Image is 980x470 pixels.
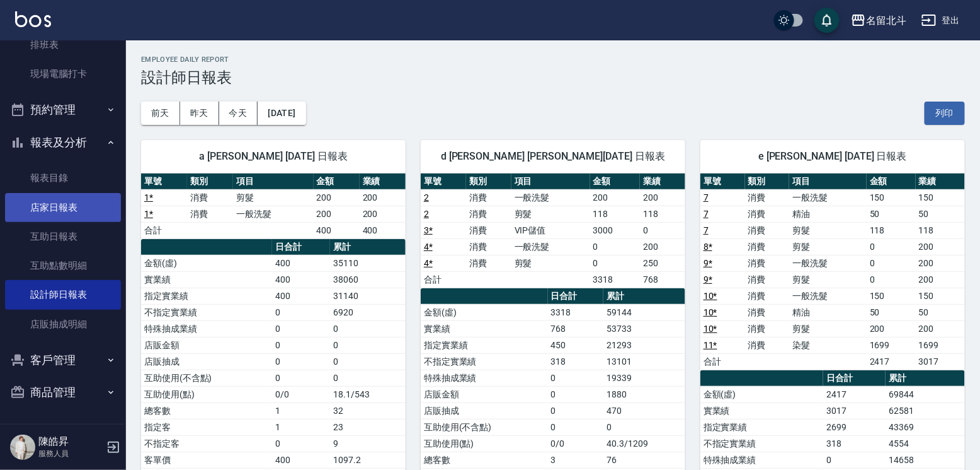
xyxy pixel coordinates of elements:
[421,419,548,435] td: 互助使用(不含點)
[5,193,121,222] a: 店家日報表
[745,288,790,304] td: 消費
[916,189,965,206] td: 150
[360,173,406,190] th: 業績
[219,102,258,125] button: 今天
[141,56,965,64] h2: Employee Daily Report
[330,402,406,419] td: 32
[916,271,965,288] td: 200
[511,189,590,206] td: 一般洗髮
[867,189,916,206] td: 150
[745,320,790,337] td: 消費
[823,419,886,435] td: 2699
[789,337,867,353] td: 染髮
[141,271,272,288] td: 實業績
[141,320,272,337] td: 特殊抽成業績
[272,255,330,271] td: 400
[141,173,406,239] table: a dense table
[704,192,709,203] a: 7
[548,435,604,452] td: 0/0
[233,206,313,222] td: 一般洗髮
[745,189,790,206] td: 消費
[5,126,121,159] button: 報表及分析
[330,288,406,304] td: 31140
[916,337,965,353] td: 1699
[141,353,272,370] td: 店販抽成
[640,173,685,190] th: 業績
[272,435,330,452] td: 0
[421,370,548,386] td: 特殊抽成業績
[814,8,840,33] button: save
[141,435,272,452] td: 不指定客
[141,337,272,353] td: 店販金額
[603,288,685,305] th: 累計
[745,206,790,222] td: 消費
[511,238,590,255] td: 一般洗髮
[700,353,745,370] td: 合計
[603,452,685,468] td: 76
[330,419,406,435] td: 23
[272,402,330,419] td: 1
[640,206,685,222] td: 118
[360,222,406,238] td: 400
[789,206,867,222] td: 精油
[916,255,965,271] td: 200
[590,271,640,288] td: 3318
[745,304,790,320] td: 消費
[5,310,121,339] a: 店販抽成明細
[823,452,886,468] td: 0
[603,370,685,386] td: 19339
[603,419,685,435] td: 0
[590,238,640,255] td: 0
[141,402,272,419] td: 總客數
[603,386,685,402] td: 1880
[15,11,51,27] img: Logo
[141,222,187,238] td: 合計
[421,402,548,419] td: 店販抽成
[867,255,916,271] td: 0
[272,419,330,435] td: 1
[511,206,590,222] td: 剪髮
[640,222,685,238] td: 0
[421,271,466,288] td: 合計
[590,255,640,271] td: 0
[745,255,790,271] td: 消費
[38,435,103,448] h5: 陳皓昇
[700,173,745,190] th: 單號
[603,304,685,320] td: 59144
[141,69,965,86] h3: 設計師日報表
[603,402,685,419] td: 470
[640,189,685,206] td: 200
[424,209,429,219] a: 2
[141,304,272,320] td: 不指定實業績
[330,386,406,402] td: 18.1/543
[187,189,233,206] td: 消費
[5,59,121,88] a: 現場電腦打卡
[330,370,406,386] td: 0
[715,150,950,163] span: e [PERSON_NAME] [DATE] 日報表
[548,386,604,402] td: 0
[916,320,965,337] td: 200
[916,288,965,304] td: 150
[511,173,590,190] th: 項目
[704,225,709,235] a: 7
[141,173,187,190] th: 單號
[272,353,330,370] td: 0
[5,30,121,59] a: 排班表
[314,173,360,190] th: 金額
[421,353,548,370] td: 不指定實業績
[867,173,916,190] th: 金額
[511,255,590,271] td: 剪髮
[141,370,272,386] td: 互助使用(不含點)
[360,189,406,206] td: 200
[272,452,330,468] td: 400
[590,222,640,238] td: 3000
[272,337,330,353] td: 0
[925,102,965,125] button: 列印
[548,320,604,337] td: 768
[330,304,406,320] td: 6920
[421,320,548,337] td: 實業績
[141,102,180,125] button: 前天
[330,255,406,271] td: 35110
[421,435,548,452] td: 互助使用(點)
[745,337,790,353] td: 消費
